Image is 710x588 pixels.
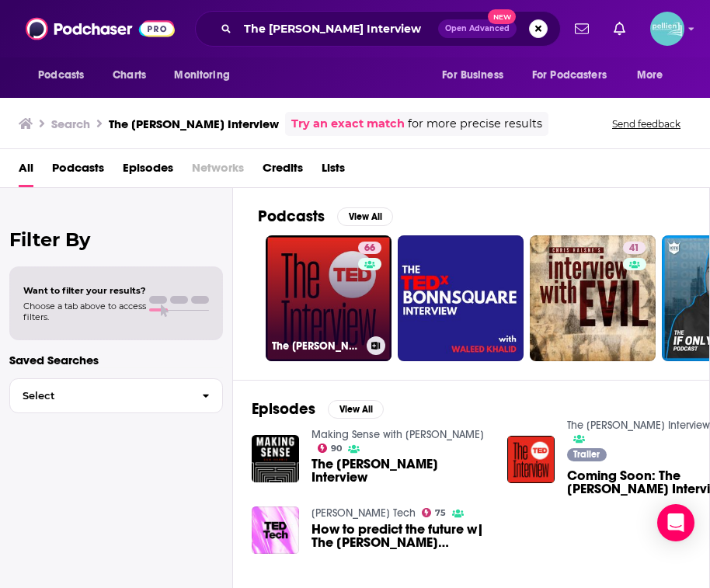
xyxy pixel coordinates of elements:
span: Want to filter your results? [23,285,146,296]
button: open menu [522,61,629,90]
span: for more precise results [408,115,542,133]
a: TED Tech [311,506,416,520]
img: The TED Interview [252,435,299,482]
div: Open Intercom Messenger [657,504,694,541]
h3: Search [51,117,90,131]
span: 41 [629,241,639,256]
button: View All [328,400,384,419]
span: Podcasts [38,64,84,86]
a: 66 [358,242,381,254]
button: open menu [27,61,104,90]
h2: Filter By [9,228,223,251]
span: 75 [435,510,446,517]
span: Open Advanced [445,25,510,33]
button: open menu [626,61,683,90]
p: Saved Searches [9,353,223,367]
h3: The [PERSON_NAME] Interview [272,339,360,353]
img: Coming Soon: The TED Interview [507,436,555,483]
h3: The [PERSON_NAME] Interview [109,117,279,131]
button: open menu [163,61,249,90]
a: How to predict the future w| The TED Interview [311,523,489,549]
button: Show profile menu [650,12,684,46]
a: 41 [530,235,656,361]
span: Networks [192,155,244,187]
button: open menu [431,61,523,90]
button: Select [9,378,223,413]
button: Open AdvancedNew [438,19,517,38]
img: Podchaser - Follow, Share and Rate Podcasts [26,14,175,43]
a: Episodes [123,155,173,187]
a: PodcastsView All [258,207,393,226]
h2: Podcasts [258,207,325,226]
span: Charts [113,64,146,86]
span: 90 [331,445,342,452]
a: Credits [263,155,303,187]
span: New [488,9,516,24]
a: All [19,155,33,187]
span: Select [10,391,190,401]
a: Podcasts [52,155,104,187]
a: 75 [422,508,447,517]
span: Choose a tab above to access filters. [23,301,146,322]
input: Search podcasts, credits, & more... [238,16,438,41]
span: 66 [364,241,375,256]
span: Logged in as JessicaPellien [650,12,684,46]
button: Send feedback [607,117,685,130]
span: For Business [442,64,503,86]
a: EpisodesView All [252,399,384,419]
a: 90 [318,444,343,453]
a: Show notifications dropdown [607,16,632,42]
a: The TED Interview [567,419,710,432]
a: 41 [623,242,646,254]
a: The TED Interview [311,458,489,484]
a: 66The [PERSON_NAME] Interview [266,235,392,361]
span: Trailer [573,450,600,459]
a: Making Sense with Sam Harris [311,428,484,441]
span: The [PERSON_NAME] Interview [311,458,489,484]
a: Lists [322,155,345,187]
img: User Profile [650,12,684,46]
a: Show notifications dropdown [569,16,595,42]
span: More [637,64,663,86]
span: Monitoring [174,64,229,86]
a: Charts [103,61,155,90]
a: Try an exact match [291,115,405,133]
img: How to predict the future w| The TED Interview [252,506,299,554]
span: How to predict the future w| The [PERSON_NAME] Interview [311,523,489,549]
span: For Podcasters [532,64,607,86]
button: View All [337,207,393,226]
div: Search podcasts, credits, & more... [195,11,561,47]
h2: Episodes [252,399,315,419]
